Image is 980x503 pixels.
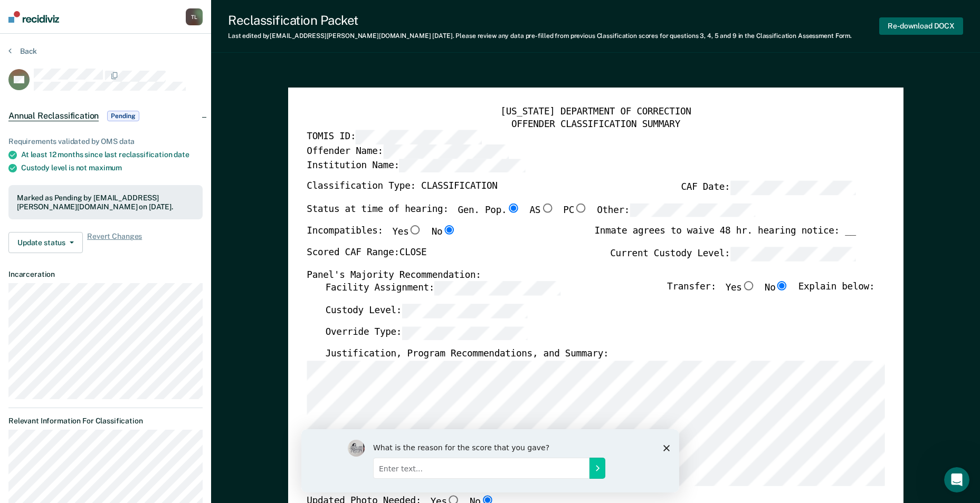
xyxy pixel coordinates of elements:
span: maximum [89,163,122,172]
label: Institution Name: [307,159,525,173]
span: date [174,150,189,159]
input: Current Custody Level: [730,247,855,262]
button: TL [186,8,203,25]
iframe: Survey by Kim from Recidiviz [301,429,679,492]
div: At least 12 months since last reclassification [21,150,203,159]
label: Justification, Program Recommendations, and Summary: [325,349,608,361]
input: Gen. Pop. [507,204,520,213]
img: Recidiviz [8,11,59,23]
div: [US_STATE] DEPARTMENT OF CORRECTION [307,107,884,119]
div: Custody level is not [21,163,203,172]
button: Re-download DOCX [879,17,963,35]
label: Facility Assignment: [325,282,560,296]
label: Scored CAF Range: CLOSE [307,247,426,262]
span: [DATE] [432,32,452,40]
input: CAF Date: [730,181,855,195]
dt: Incarceration [8,270,203,279]
div: Reclassification Packet [228,13,852,28]
label: PC [563,204,587,218]
input: PC [574,204,588,213]
input: Facility Assignment: [434,282,560,296]
iframe: Intercom live chat [944,467,969,492]
label: Yes [392,226,422,239]
input: Custody Level: [402,304,527,318]
button: Back [8,46,37,56]
label: Offender Name: [307,144,509,159]
input: No [442,226,456,235]
div: T L [186,8,203,25]
div: Requirements validated by OMS data [8,137,203,146]
div: Last edited by [EMAIL_ADDRESS][PERSON_NAME][DOMAIN_NAME] . Please review any data pre-filled from... [228,32,852,40]
div: Transfer: Explain below: [667,282,874,304]
label: AS [529,204,554,218]
span: Pending [107,111,139,121]
div: OFFENDER CLASSIFICATION SUMMARY [307,118,884,130]
input: Institution Name: [399,159,525,173]
label: Other: [597,204,755,218]
input: Offender Name: [383,144,509,159]
dt: Relevant Information For Classification [8,417,203,425]
input: TOMIS ID: [356,130,481,144]
input: Yes [741,282,755,291]
input: Yes [408,226,422,235]
div: Marked as Pending by [EMAIL_ADDRESS][PERSON_NAME][DOMAIN_NAME] on [DATE]. [17,194,194,211]
div: Panel's Majority Recommendation: [307,269,856,282]
div: Incompatibles: [307,226,456,247]
input: Override Type: [402,326,527,341]
input: Other: [630,204,755,218]
label: No [431,226,455,239]
label: Yes [725,282,755,296]
input: AS [540,204,554,213]
input: No [775,282,789,291]
label: Override Type: [325,326,527,341]
label: Custody Level: [325,304,527,318]
span: Revert Changes [87,232,142,253]
label: Current Custody Level: [610,247,856,262]
label: No [765,282,789,296]
button: Update status [8,232,83,253]
label: Gen. Pop. [458,204,520,218]
label: CAF Date: [681,181,855,195]
div: Status at time of hearing: [307,204,755,226]
div: Inmate agrees to waive 48 hr. hearing notice: __ [594,226,855,247]
span: Annual Reclassification [8,111,99,121]
label: Classification Type: CLASSIFICATION [307,181,497,195]
label: TOMIS ID: [307,130,481,144]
